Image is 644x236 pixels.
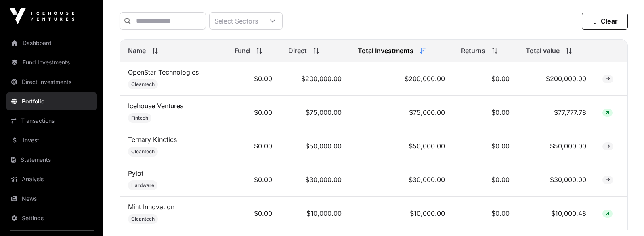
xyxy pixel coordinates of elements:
td: $0.00 [453,197,518,230]
a: Invest [6,131,97,149]
td: $30,000.00 [350,163,453,197]
td: $0.00 [227,163,280,197]
td: $200,000.00 [350,62,453,96]
span: Name [128,46,146,56]
div: Select Sectors [210,13,263,29]
td: $200,000.00 [280,62,350,96]
span: Returns [461,46,485,56]
a: Ternary Kinetics [128,135,177,144]
span: Direct [288,46,307,56]
td: $0.00 [227,96,280,129]
a: Statements [6,151,97,169]
td: $0.00 [453,62,518,96]
img: Icehouse Ventures Logo [10,8,74,24]
td: $200,000.00 [518,62,594,96]
a: Dashboard [6,34,97,52]
td: $0.00 [453,129,518,163]
td: $75,000.00 [280,96,350,129]
td: $10,000.00 [350,197,453,230]
td: $10,000.00 [280,197,350,230]
a: Direct Investments [6,73,97,91]
td: $77,777.78 [518,96,594,129]
a: Fund Investments [6,54,97,71]
iframe: Chat Widget [604,197,644,236]
td: $0.00 [453,163,518,197]
td: $0.00 [227,62,280,96]
span: Cleantech [131,81,155,88]
span: Cleantech [131,148,155,155]
a: OpenStar Technologies [128,68,199,76]
td: $0.00 [453,96,518,129]
td: $0.00 [227,129,280,163]
span: Cleantech [131,216,155,222]
td: $10,000.48 [518,197,594,230]
td: $50,000.00 [280,129,350,163]
td: $75,000.00 [350,96,453,129]
a: Analysis [6,170,97,188]
td: $0.00 [227,197,280,230]
a: Portfolio [6,92,97,110]
td: $50,000.00 [350,129,453,163]
span: Total value [526,46,560,56]
span: Fund [235,46,250,56]
a: Mint Innovation [128,203,174,211]
td: $50,000.00 [518,129,594,163]
a: News [6,190,97,208]
button: Clear [582,13,628,30]
a: Icehouse Ventures [128,102,183,110]
span: Hardware [131,182,154,189]
a: Pylot [128,169,143,177]
a: Transactions [6,112,97,130]
span: Fintech [131,115,148,121]
span: Total Investments [358,46,413,56]
td: $30,000.00 [518,163,594,197]
td: $30,000.00 [280,163,350,197]
a: Settings [6,209,97,227]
